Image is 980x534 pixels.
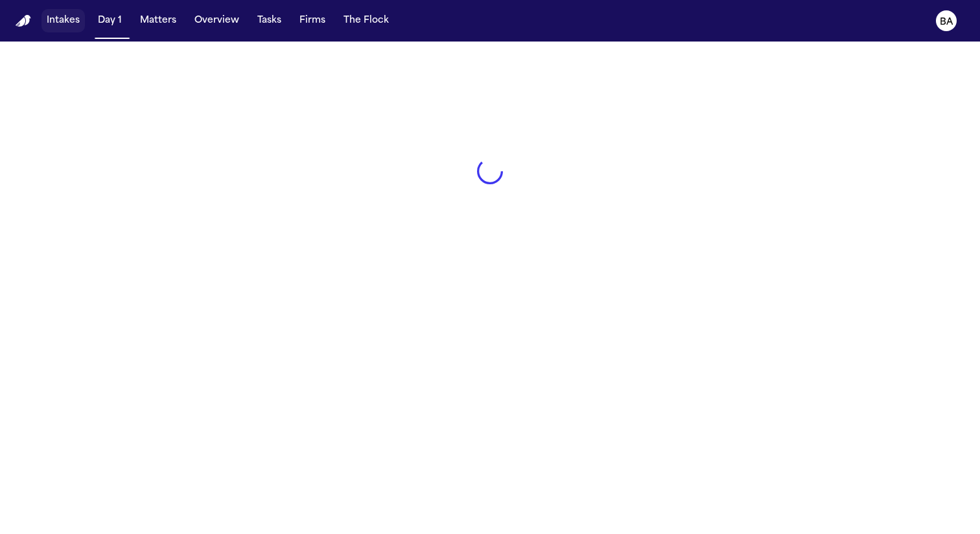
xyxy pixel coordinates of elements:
button: Firms [294,9,331,32]
button: Tasks [252,9,286,32]
img: Finch Logo [16,15,31,27]
button: Matters [135,9,181,32]
button: The Flock [338,9,394,32]
a: Home [16,15,31,27]
button: Intakes [41,9,85,32]
button: Day 1 [93,9,127,32]
button: Overview [189,9,244,32]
